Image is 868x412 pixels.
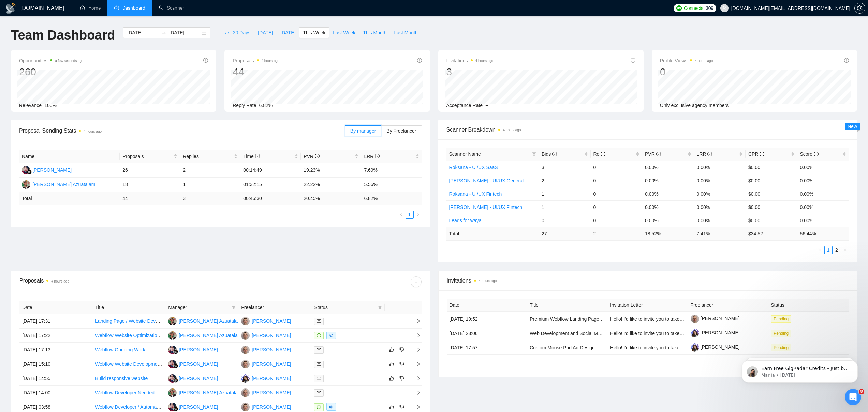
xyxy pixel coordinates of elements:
td: 2 [539,174,591,187]
span: Pending [771,344,791,351]
a: Webflow Ongoing Work [95,347,145,352]
time: 4 hours ago [475,59,494,63]
a: Pending [771,316,794,321]
a: IZ[PERSON_NAME] [241,332,291,338]
span: New [848,124,857,129]
button: Last Week [329,27,359,38]
span: download [411,279,421,285]
span: Last 30 Days [222,29,250,36]
td: 0 [591,200,643,214]
div: [PERSON_NAME] [179,360,218,368]
td: 01:32:15 [240,178,301,192]
span: filter [232,305,236,309]
button: setting [854,3,865,14]
time: 4 hours ago [503,128,521,132]
div: [PERSON_NAME] Azuatalam [179,389,241,396]
button: dislike [398,403,406,411]
th: Date [19,301,92,314]
span: mail [317,391,321,395]
span: 100% [44,103,57,108]
span: filter [378,305,382,309]
span: Re [593,151,606,157]
span: like [389,347,394,352]
button: This Month [359,27,390,38]
span: filter [230,302,237,312]
span: like [389,404,394,410]
span: filter [532,152,536,156]
div: Proposals [19,276,220,287]
td: Webflow Website Optimization – UX, Conversions, SEO Audit [92,329,165,343]
th: Title [527,299,607,312]
button: This Week [299,27,329,38]
td: $0.00 [746,161,797,174]
img: c1TvrDEnT2cRyVJWuaGrBp4vblnH3gAhIHj-0WWF6XgB1-1I-LIFv2h85ylRMVt1qP [691,343,699,352]
span: LRR [697,151,712,157]
input: End date [169,29,200,36]
button: right [841,246,849,254]
td: [DATE] 17:31 [19,314,92,329]
img: RH [168,360,177,368]
img: RH [168,374,177,383]
span: Proposal Sending Stats [19,126,345,135]
div: [PERSON_NAME] [252,360,291,368]
td: 1 [539,187,591,200]
td: 1 [180,178,240,192]
span: This Week [303,29,325,36]
span: message [317,333,321,337]
button: [DATE] [277,27,299,38]
span: right [411,319,421,323]
span: to [161,30,166,35]
img: IZ [241,388,250,397]
span: 6.82% [259,103,273,108]
span: Pending [771,315,791,323]
a: Roksana - UI/UX SaaS [449,165,498,170]
td: 0.00% [797,174,849,187]
img: IZ [241,360,250,368]
span: Score [800,151,819,157]
a: [PERSON_NAME] [691,330,740,335]
td: $0.00 [746,200,797,214]
a: [PERSON_NAME] [691,344,740,350]
a: Custom Mouse Pad Ad Design [530,345,595,350]
a: Leads for waya [449,218,482,223]
th: Replies [180,150,240,163]
td: 56.44 % [797,227,849,240]
span: message [317,405,321,409]
td: 18 [120,178,180,192]
td: 22.22% [301,178,361,192]
span: mail [317,348,321,352]
span: [DATE] [258,29,273,36]
td: 0.00% [642,187,694,200]
span: user [722,6,727,11]
td: 6.82 % [361,192,422,205]
button: [DATE] [254,27,277,38]
td: 0.00% [694,200,746,214]
time: a few seconds ago [55,59,83,63]
a: RH[PERSON_NAME] [168,347,218,352]
span: By Freelancer [386,128,416,134]
button: left [397,211,406,219]
span: -- [485,103,488,108]
span: info-circle [760,152,764,156]
span: right [843,248,847,252]
td: 0.00% [797,187,849,200]
div: 260 [19,65,84,78]
a: IZ[PERSON_NAME] [241,347,291,352]
span: By manager [350,128,376,134]
a: IZ[PERSON_NAME] [241,318,291,323]
div: 0 [660,65,713,78]
td: 0.00% [694,187,746,200]
td: 0.00% [797,200,849,214]
td: Web Development and Social Media Management Expert Needed [527,326,607,340]
img: RH [22,166,30,174]
img: RA [168,388,177,397]
td: 18.52 % [642,227,694,240]
li: Previous Page [816,246,824,254]
td: 1 [539,200,591,214]
a: R[PERSON_NAME] [241,375,291,381]
a: 1 [825,246,832,254]
span: Status [314,304,375,311]
span: Last Week [333,29,355,36]
span: dislike [399,404,404,410]
a: IZ[PERSON_NAME] [241,361,291,366]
